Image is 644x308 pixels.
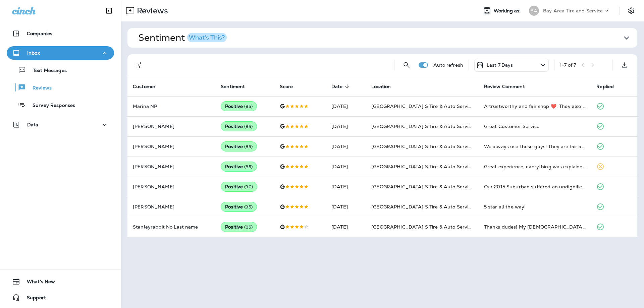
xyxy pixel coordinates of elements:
span: [GEOGRAPHIC_DATA] S Tire & Auto Service [371,103,473,109]
div: Our 2015 Suburban suffered an undignified ending to the right rear tire when a curb jumped out an... [484,183,586,190]
div: What's This? [189,35,225,41]
button: Reviews [7,80,114,95]
button: SentimentWhat's This? [133,28,643,48]
span: Location [371,83,399,89]
div: Positive [221,141,257,151]
td: [DATE] [326,217,366,237]
span: [GEOGRAPHIC_DATA] S Tire & Auto Service [371,123,473,129]
span: Score [280,84,293,89]
div: Positive [221,202,257,212]
button: Inbox [7,46,114,60]
span: ( 85 ) [244,124,253,129]
div: Positive [221,121,257,131]
p: [PERSON_NAME] [133,164,210,169]
span: ( 85 ) [244,104,253,109]
button: What's This? [187,33,227,42]
div: Great Customer Service [484,123,586,130]
span: Review Comment [484,83,534,89]
span: ( 85 ) [244,224,253,230]
p: Marina NP [133,104,210,109]
span: Score [280,83,302,89]
span: [GEOGRAPHIC_DATA] S Tire & Auto Service [371,224,473,230]
span: [GEOGRAPHIC_DATA] S Tire & Auto Service [371,143,473,149]
p: Data [27,122,39,127]
button: Text Messages [7,63,114,77]
div: Positive [221,222,257,232]
p: Companies [27,31,52,36]
button: Data [7,118,114,131]
button: Settings [625,5,637,17]
button: Collapse Sidebar [100,4,118,17]
p: Stanleyrabbit No Last name [133,224,210,230]
p: Auto refresh [433,62,463,68]
p: [PERSON_NAME] [133,124,210,129]
span: Customer [133,83,164,89]
span: Sentiment [221,84,245,89]
button: Export as CSV [618,58,631,72]
span: [GEOGRAPHIC_DATA] S Tire & Auto Service [371,164,473,170]
button: Search Reviews [400,58,413,72]
div: Positive [221,101,257,111]
div: A trustworthy and fair shop ❤️. They also take the time to explain whats going with your car. Alw... [484,103,586,110]
td: [DATE] [326,136,366,157]
span: Replied [596,83,623,89]
p: Last 7 Days [487,62,513,68]
td: [DATE] [326,96,366,116]
p: Reviews [134,6,168,16]
span: ( 85 ) [244,144,253,149]
span: Sentiment [221,83,254,89]
p: Text Messages [26,68,67,74]
p: Survey Responses [26,103,75,109]
span: Date [331,83,352,89]
span: ( 95 ) [244,204,253,210]
span: What's New [20,279,55,287]
span: Date [331,84,343,89]
span: ( 90 ) [244,184,253,190]
div: Positive [221,162,257,172]
span: Review Comment [484,84,525,89]
span: Replied [596,84,614,89]
p: [PERSON_NAME] [133,144,210,149]
div: We always use these guys! They are fair and honest, hard workers, and easy to talk to. Good prices. [484,143,586,150]
td: [DATE] [326,157,366,177]
div: 5 star all the way! [484,203,586,210]
span: Customer [133,84,156,89]
span: Support [20,295,46,303]
div: Positive [221,182,257,192]
span: ( 85 ) [244,164,253,170]
td: [DATE] [326,197,366,217]
td: [DATE] [326,177,366,197]
span: Working as: [494,8,522,14]
div: BA [529,6,539,16]
div: Thanks dudes! My 30 year old hooptie is smooth on the highway once again! [484,224,586,230]
button: Companies [7,27,114,40]
button: Filters [133,58,146,72]
td: [DATE] [326,116,366,136]
div: 1 - 7 of 7 [560,62,576,68]
p: [PERSON_NAME] [133,184,210,189]
div: Great experience, everything was explained completely why I needed new tires. [484,163,586,170]
p: Inbox [27,50,40,56]
p: Bay Area Tire and Service [543,8,603,13]
button: Survey Responses [7,98,114,112]
span: [GEOGRAPHIC_DATA] S Tire & Auto Service [371,204,473,210]
button: What's New [7,275,114,288]
span: Location [371,84,391,89]
p: [PERSON_NAME] [133,204,210,209]
span: [GEOGRAPHIC_DATA] S Tire & Auto Service [371,184,473,190]
h1: Sentiment [138,32,227,44]
p: Reviews [26,85,52,91]
button: Support [7,291,114,304]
